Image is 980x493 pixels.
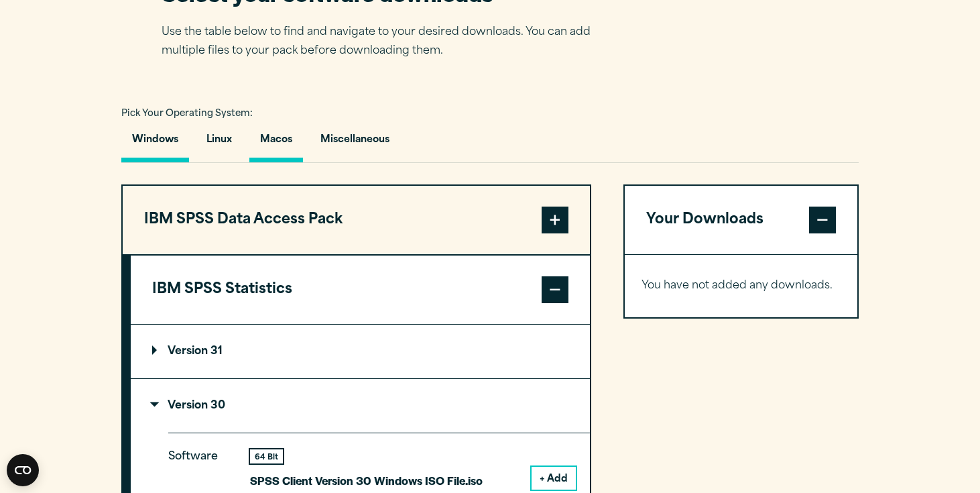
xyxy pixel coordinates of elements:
button: IBM SPSS Statistics [131,256,590,324]
summary: Version 30 [131,379,590,433]
button: Miscellaneous [310,124,400,162]
div: 64 Bit [250,449,283,463]
span: Pick Your Operating System: [121,109,253,118]
div: Your Downloads [625,254,857,317]
button: IBM SPSS Data Access Pack [123,186,590,254]
summary: Version 31 [131,325,590,378]
p: Version 31 [152,346,223,357]
p: Use the table below to find and navigate to your desired downloads. You can add multiple files to... [162,23,611,62]
button: Macos [249,124,303,162]
p: You have not added any downloads. [641,276,841,296]
button: Open CMP widget [7,454,39,486]
p: Version 30 [152,400,225,411]
p: SPSS Client Version 30 Windows ISO File.iso [250,471,483,490]
button: Your Downloads [625,186,857,254]
button: + Add [532,467,576,490]
button: Linux [196,124,243,162]
button: Windows [121,124,189,162]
